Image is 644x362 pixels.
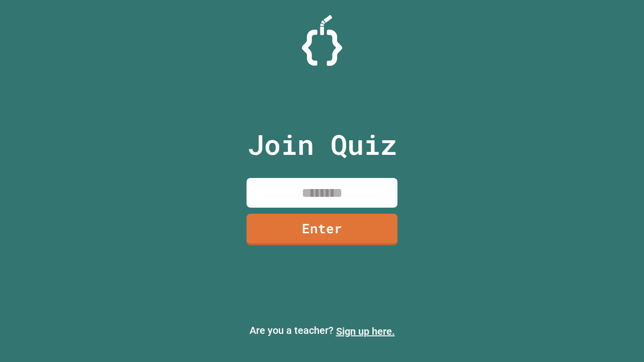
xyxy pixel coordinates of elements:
p: Join Quiz [248,124,397,165]
iframe: chat widget [560,278,634,321]
a: Sign up here. [336,325,395,337]
img: Logo.svg [302,15,342,66]
a: Enter [247,214,397,245]
iframe: chat widget [602,322,634,352]
p: Are you a teacher? [8,323,636,339]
